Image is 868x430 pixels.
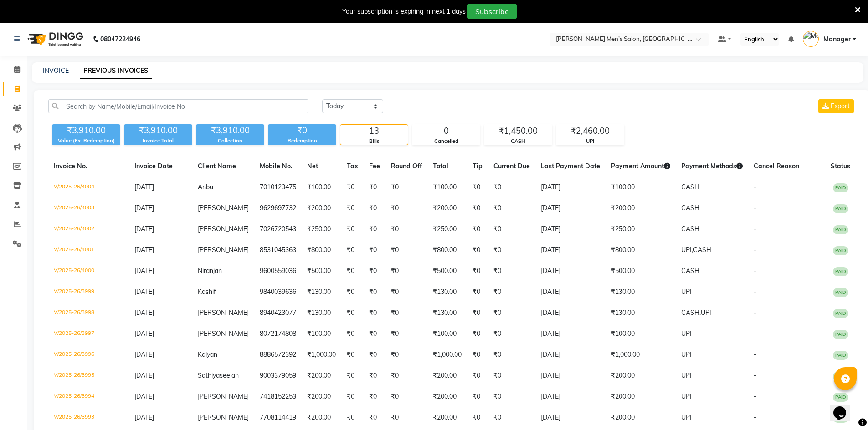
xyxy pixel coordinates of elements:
[611,162,670,170] span: Payment Amount
[484,137,552,145] div: CASH
[364,303,385,324] td: ₹0
[488,219,535,240] td: ₹0
[134,204,154,212] span: [DATE]
[535,324,606,344] td: [DATE]
[341,386,364,407] td: ₹0
[341,303,364,324] td: ₹0
[606,386,676,407] td: ₹200.00
[535,386,606,407] td: [DATE]
[48,99,308,113] input: Search by Name/Mobile/Email/Invoice No
[833,393,848,402] span: PAID
[681,288,692,296] span: UPI
[754,413,756,421] span: -
[823,35,851,44] span: Manager
[754,309,756,317] span: -
[535,240,606,261] td: [DATE]
[302,282,341,303] td: ₹130.00
[606,324,676,344] td: ₹100.00
[833,330,848,339] span: PAID
[364,240,385,261] td: ₹0
[198,329,249,338] span: [PERSON_NAME]
[198,309,249,317] span: [PERSON_NAME]
[427,386,467,407] td: ₹200.00
[427,282,467,303] td: ₹130.00
[606,198,676,219] td: ₹200.00
[556,137,624,145] div: UPI
[364,386,385,407] td: ₹0
[340,137,408,145] div: Bills
[556,125,624,137] div: ₹2,460.00
[427,407,467,428] td: ₹200.00
[833,309,848,318] span: PAID
[134,309,154,317] span: [DATE]
[341,219,364,240] td: ₹0
[488,344,535,365] td: ₹0
[48,324,129,344] td: V/2025-26/3997
[754,162,799,170] span: Cancel Reason
[606,261,676,282] td: ₹500.00
[818,99,854,113] button: Export
[535,303,606,324] td: [DATE]
[467,344,488,365] td: ₹0
[48,240,129,261] td: V/2025-26/4001
[385,303,427,324] td: ₹0
[754,350,756,359] span: -
[701,309,711,317] span: UPI
[467,198,488,219] td: ₹0
[254,344,302,365] td: 8886572392
[535,198,606,219] td: [DATE]
[302,240,341,261] td: ₹800.00
[412,137,480,145] div: Cancelled
[484,125,552,137] div: ₹1,450.00
[198,413,249,421] span: [PERSON_NAME]
[467,219,488,240] td: ₹0
[134,392,154,400] span: [DATE]
[681,204,699,212] span: CASH
[198,204,249,212] span: [PERSON_NAME]
[535,365,606,386] td: [DATE]
[833,267,848,276] span: PAID
[488,177,535,198] td: ₹0
[302,365,341,386] td: ₹200.00
[427,240,467,261] td: ₹800.00
[260,162,293,170] span: Mobile No.
[54,162,87,170] span: Invoice No.
[467,240,488,261] td: ₹0
[833,183,848,192] span: PAID
[341,261,364,282] td: ₹0
[754,204,756,212] span: -
[134,183,154,191] span: [DATE]
[254,407,302,428] td: 7708114419
[364,177,385,198] td: ₹0
[48,303,129,324] td: V/2025-26/3998
[833,372,848,381] span: PAID
[427,324,467,344] td: ₹100.00
[268,137,336,145] div: Redemption
[606,219,676,240] td: ₹250.00
[467,261,488,282] td: ₹0
[364,282,385,303] td: ₹0
[341,177,364,198] td: ₹0
[606,365,676,386] td: ₹200.00
[254,261,302,282] td: 9600559036
[535,261,606,282] td: [DATE]
[48,282,129,303] td: V/2025-26/3999
[198,350,217,359] span: Kalyan
[254,219,302,240] td: 7026720543
[488,303,535,324] td: ₹0
[535,407,606,428] td: [DATE]
[754,246,756,254] span: -
[134,288,154,296] span: [DATE]
[467,4,517,19] button: Subscribe
[341,240,364,261] td: ₹0
[302,407,341,428] td: ₹200.00
[341,407,364,428] td: ₹0
[606,282,676,303] td: ₹130.00
[427,219,467,240] td: ₹250.00
[488,240,535,261] td: ₹0
[385,240,427,261] td: ₹0
[302,219,341,240] td: ₹250.00
[342,7,466,16] div: Your subscription is expiring in next 1 days
[134,162,173,170] span: Invoice Date
[606,344,676,365] td: ₹1,000.00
